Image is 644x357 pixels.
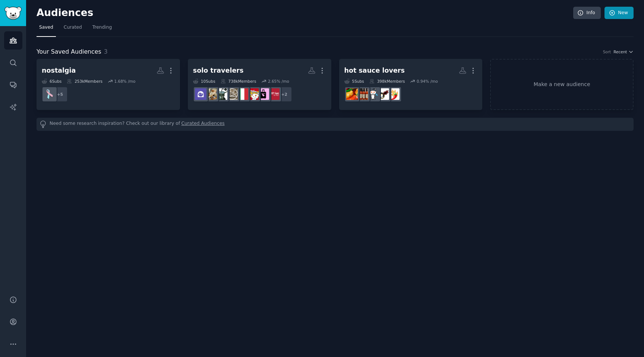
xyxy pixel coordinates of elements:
div: + 2 [277,86,292,102]
div: Sort [603,49,611,54]
a: Saved [37,22,56,37]
a: solo travelers10Subs738kMembers2.65% /mo+2TravelToItalysolofemaletravelGoingToSpainItalyTravelrom... [188,59,331,110]
span: Recent [613,49,627,54]
span: Saved [39,24,53,31]
a: Curated [61,22,85,37]
img: ParisTravelGuide [205,88,217,100]
span: 3 [104,48,108,55]
div: 253k Members [67,79,102,84]
a: New [604,7,634,19]
span: Trending [92,24,112,31]
div: 5 Sub s [344,79,364,84]
img: solofemaletravel [258,88,269,100]
div: 6 Sub s [42,79,61,84]
img: hotones [378,88,389,100]
span: Your Saved Audiences [37,47,101,57]
div: 738k Members [221,79,256,84]
img: babyloss [44,88,56,100]
img: torino [216,88,227,100]
a: Make a new audience [490,59,634,110]
a: Trending [90,22,114,37]
img: HotSauces [388,88,400,100]
a: Curated Audiences [181,120,225,128]
div: 2.65 % /mo [268,79,289,84]
div: 0.94 % /mo [417,79,438,84]
div: nostalgia [42,66,76,75]
div: hot sauce lovers [344,66,405,75]
div: Need some research inspiration? Check out our library of [37,118,634,131]
div: solo travelers [193,66,244,75]
img: ItalyTravel [237,88,248,100]
img: hotsaucerecipes [367,88,379,100]
span: Curated [64,24,82,31]
div: 1.68 % /mo [114,79,135,84]
a: nostalgia6Subs253kMembers1.68% /mo+5babyloss [37,59,180,110]
a: Info [573,7,601,19]
div: + 5 [52,86,68,102]
img: GoingToSpain [247,88,259,100]
div: 398k Members [369,79,405,84]
img: femaletravels [195,88,206,100]
button: Recent [613,49,634,54]
img: hotsauce [346,88,358,100]
h2: Audiences [37,7,573,19]
a: hot sauce lovers5Subs398kMembers0.94% /moHotSauceshotoneshotsaucerecipesFermentedHotSaucehotsauce [339,59,483,110]
img: GummySearch logo [4,7,22,20]
img: TravelToItaly [268,88,280,100]
img: rome [226,88,238,100]
div: 10 Sub s [193,79,215,84]
img: FermentedHotSauce [357,88,368,100]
